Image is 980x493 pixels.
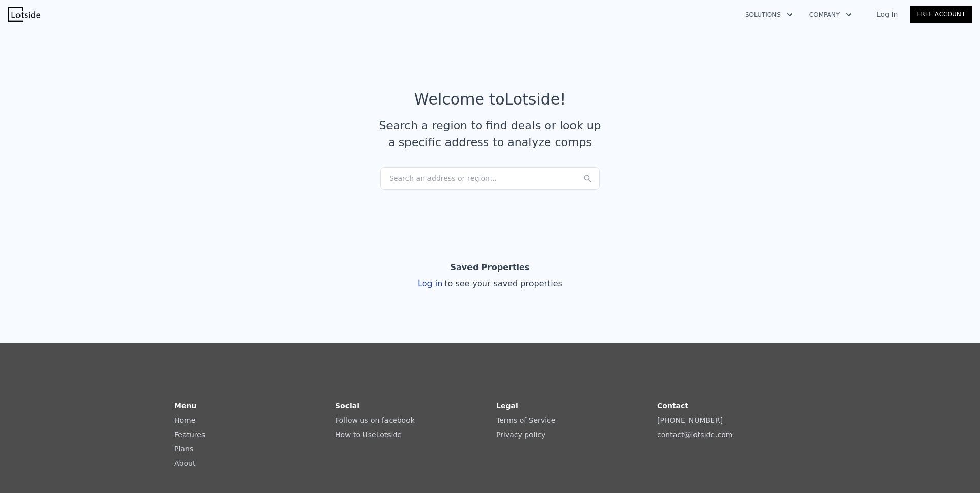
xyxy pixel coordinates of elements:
[864,9,910,19] a: Log In
[375,117,605,151] div: Search a region to find deals or look up a specific address to analyze comps
[335,416,415,424] a: Follow us on facebook
[496,402,518,410] strong: Legal
[174,445,193,453] a: Plans
[418,278,562,290] div: Log in
[737,6,801,24] button: Solutions
[801,6,860,24] button: Company
[174,402,196,410] strong: Menu
[496,416,555,424] a: Terms of Service
[380,167,600,190] div: Search an address or region...
[657,402,688,410] strong: Contact
[910,6,972,23] a: Free Account
[442,279,562,289] span: to see your saved properties
[335,430,402,439] a: How to UseLotside
[451,257,530,278] div: Saved Properties
[657,430,732,439] a: contact@lotside.com
[335,402,359,410] strong: Social
[174,430,205,439] a: Features
[414,90,566,109] div: Welcome to Lotside !
[174,459,195,467] a: About
[657,416,723,424] a: [PHONE_NUMBER]
[8,7,40,22] img: Lotside
[496,430,545,439] a: Privacy policy
[174,416,195,424] a: Home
